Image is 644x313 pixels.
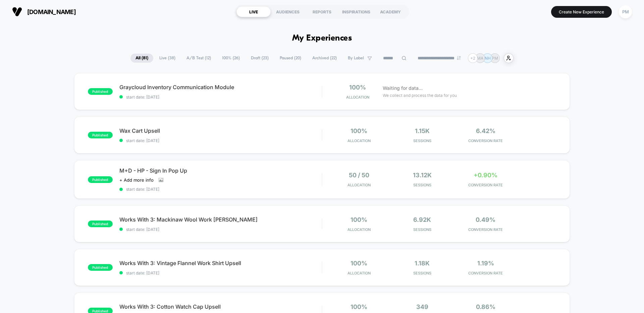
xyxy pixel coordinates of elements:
[88,88,113,95] span: published
[351,216,367,223] span: 100%
[485,56,491,61] p: NH
[119,227,322,232] span: start date: [DATE]
[617,5,634,19] button: PM
[551,6,612,18] button: Create New Experience
[275,54,306,63] span: Paused ( 20 )
[415,260,430,267] span: 1.18k
[455,271,516,275] span: CONVERSION RATE
[413,172,432,179] span: 13.12k
[477,260,494,267] span: 1.19%
[246,54,274,63] span: Draft ( 23 )
[119,95,322,100] span: start date: [DATE]
[457,56,461,60] img: end
[88,264,113,271] span: published
[88,221,113,227] span: published
[347,227,371,232] span: Allocation
[415,127,430,134] span: 1.15k
[217,54,245,63] span: 100% ( 26 )
[492,56,498,61] p: PM
[468,53,478,63] div: + 2
[347,183,371,187] span: Allocation
[477,56,483,61] p: MA
[12,7,22,17] img: Visually logo
[349,84,366,91] span: 100%
[119,127,322,134] span: Wax Cart Upsell
[351,260,367,267] span: 100%
[88,132,113,138] span: published
[305,6,339,17] div: REPORTS
[119,177,154,183] span: + Add more info
[392,183,452,187] span: Sessions
[181,54,216,63] span: A/B Test ( 12 )
[455,183,516,187] span: CONVERSION RATE
[119,303,322,310] span: Works With 3: Cotton Watch Cap Upsell
[339,6,373,17] div: INSPIRATIONS
[119,216,322,223] span: Works With 3: Mackinaw Wool Work [PERSON_NAME]
[119,260,322,266] span: Works With 3: Vintage Flannel Work Shirt Upsell
[292,34,352,43] h1: My Experiences
[619,5,632,18] div: PM
[351,127,367,134] span: 100%
[416,303,428,310] span: 349
[392,138,452,143] span: Sessions
[413,216,431,223] span: 6.92k
[347,138,371,143] span: Allocation
[383,84,423,92] span: Waiting for data...
[119,270,322,275] span: start date: [DATE]
[455,138,516,143] span: CONVERSION RATE
[476,216,495,223] span: 0.49%
[347,271,371,275] span: Allocation
[351,303,367,310] span: 100%
[348,56,364,61] span: By Label
[119,187,322,192] span: start date: [DATE]
[130,54,153,63] span: All ( 81 )
[154,54,180,63] span: Live ( 38 )
[476,127,495,134] span: 6.42%
[455,227,516,232] span: CONVERSION RATE
[10,6,78,17] button: [DOMAIN_NAME]
[236,6,271,17] div: LIVE
[119,84,322,90] span: Graycloud Inventory Communication Module
[474,172,497,179] span: +0.90%
[27,8,76,15] span: [DOMAIN_NAME]
[383,92,457,99] span: We collect and process the data for you
[476,303,495,310] span: 0.86%
[392,227,452,232] span: Sessions
[346,95,369,100] span: Allocation
[119,138,322,143] span: start date: [DATE]
[119,167,322,174] span: M+D - HP - Sign In Pop Up
[392,271,452,275] span: Sessions
[88,176,113,183] span: published
[307,54,342,63] span: Archived ( 22 )
[349,172,369,179] span: 50 / 50
[271,6,305,17] div: AUDIENCES
[373,6,408,17] div: ACADEMY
